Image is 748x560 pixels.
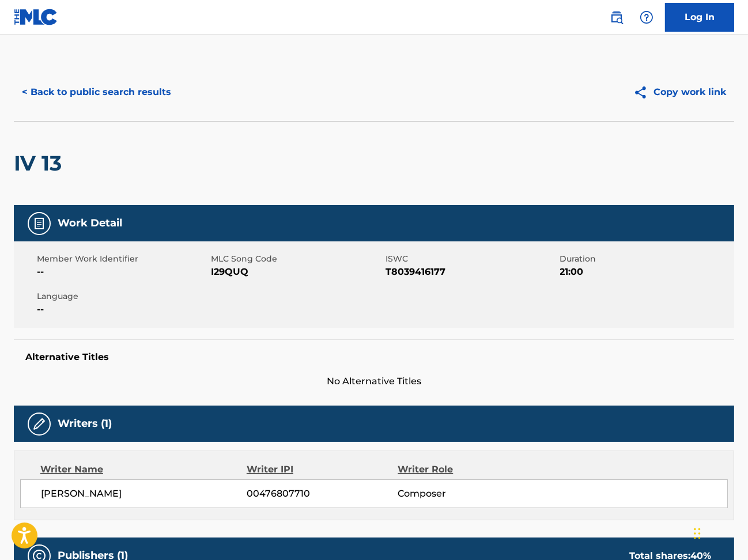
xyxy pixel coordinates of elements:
span: Language [37,290,209,302]
img: Writers [32,417,46,431]
span: MLC Song Code [211,253,383,265]
a: Log In [665,3,734,32]
span: No Alternative Titles [14,374,734,388]
div: Drag [694,516,701,551]
button: Copy work link [625,78,734,107]
span: I29QUQ [211,265,383,279]
span: 21:00 [560,265,732,279]
div: Writer IPI [247,463,398,476]
span: -- [37,302,209,316]
button: < Back to public search results [14,78,179,107]
span: ISWC [386,253,557,265]
img: search [610,10,624,24]
img: help [640,10,653,24]
h5: Alternative Titles [25,351,723,363]
a: Public Search [605,6,628,29]
h2: IV 13 [14,150,67,176]
img: Work Detail [32,217,46,230]
span: Duration [560,253,732,265]
span: 00476807710 [247,487,398,501]
h5: Work Detail [58,217,122,230]
iframe: Chat Widget [690,505,748,560]
div: Writer Name [40,463,247,476]
span: Composer [398,487,535,501]
span: -- [37,265,209,279]
img: Copy work link [633,85,653,100]
span: Member Work Identifier [37,253,209,265]
h5: Writers (1) [58,417,112,430]
img: MLC Logo [14,9,58,25]
div: Writer Role [398,463,535,476]
div: Help [635,6,658,29]
span: [PERSON_NAME] [41,487,247,501]
span: T8039416177 [386,265,557,279]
